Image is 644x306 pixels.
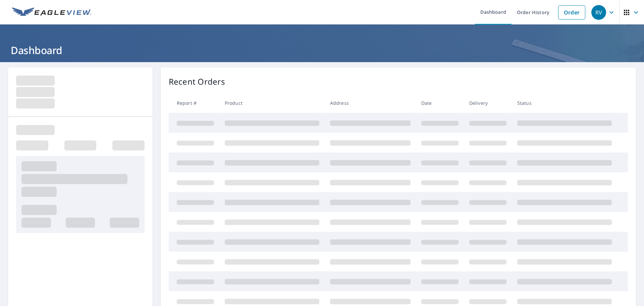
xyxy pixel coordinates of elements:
[219,93,325,113] th: Product
[512,93,617,113] th: Status
[464,93,512,113] th: Delivery
[591,5,606,20] div: RV
[416,93,464,113] th: Date
[325,93,416,113] th: Address
[558,5,585,19] a: Order
[12,7,91,17] img: EV Logo
[169,76,225,88] p: Recent Orders
[169,93,219,113] th: Report #
[8,43,636,57] h1: Dashboard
